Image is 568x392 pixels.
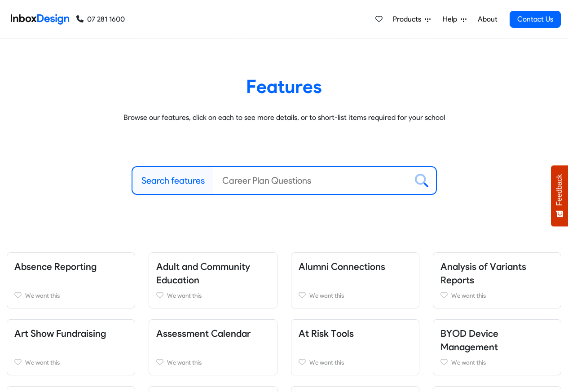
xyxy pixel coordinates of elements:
[284,252,426,308] div: Alumni Connections
[156,261,250,286] a: Adult and Community Education
[439,10,470,28] a: Help
[309,292,344,299] span: We want this
[451,359,486,366] span: We want this
[142,252,284,308] div: Adult and Community Education
[14,261,97,272] a: Absence Reporting
[167,359,202,366] span: We want this
[141,174,205,187] label: Search features
[451,292,486,299] span: We want this
[142,319,284,375] div: Assessment Calendar
[25,292,60,299] span: We want this
[156,328,251,339] a: Assessment Calendar
[14,357,128,368] a: We want this
[440,261,526,286] a: Analysis of Variants Reports
[440,357,554,368] a: We want this
[299,290,412,301] a: We want this
[213,167,408,194] input: Career Plan Questions
[299,328,354,339] a: At Risk Tools
[426,319,568,375] div: BYOD Device Management
[393,14,425,25] span: Products
[156,357,269,368] a: We want this
[426,252,568,308] div: Analysis of Variants Reports
[13,112,555,123] p: Browse our features, click on each to see more details, or to short-list items required for your ...
[551,165,568,226] button: Feedback - Show survey
[440,328,498,352] a: BYOD Device Management
[475,10,500,28] a: About
[156,290,269,301] a: We want this
[510,11,561,28] a: Contact Us
[14,328,106,339] a: Art Show Fundraising
[299,357,412,368] a: We want this
[389,10,434,28] a: Products
[76,14,125,25] a: 07 281 1600
[440,290,554,301] a: We want this
[443,14,461,25] span: Help
[555,174,564,206] span: Feedback
[14,290,128,301] a: We want this
[13,75,555,98] heading: Features
[284,319,426,375] div: At Risk Tools
[299,261,385,272] a: Alumni Connections
[309,359,344,366] span: We want this
[25,359,60,366] span: We want this
[167,292,202,299] span: We want this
